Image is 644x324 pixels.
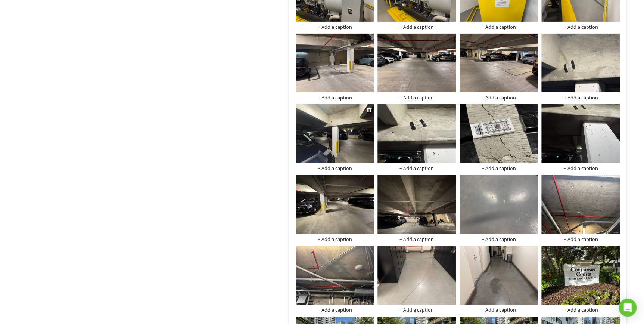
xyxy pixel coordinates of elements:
[541,175,620,234] img: data
[296,246,374,305] img: data
[377,34,456,92] img: data
[541,34,620,92] img: data
[541,95,620,101] div: + Add a caption
[377,175,456,234] img: data
[460,34,538,92] img: data
[377,104,456,163] img: data
[377,165,456,171] div: + Add a caption
[460,95,538,101] div: + Add a caption
[541,165,620,171] div: + Add a caption
[619,299,637,317] div: Open Intercom Messenger
[296,95,374,101] div: + Add a caption
[296,307,374,313] div: + Add a caption
[541,236,620,242] div: + Add a caption
[296,236,374,242] div: + Add a caption
[377,307,456,313] div: + Add a caption
[541,24,620,30] div: + Add a caption
[541,104,620,163] img: data
[541,307,620,313] div: + Add a caption
[460,236,538,242] div: + Add a caption
[460,104,538,163] img: data
[460,24,538,30] div: + Add a caption
[377,236,456,242] div: + Add a caption
[460,246,538,305] img: data
[460,307,538,313] div: + Add a caption
[460,175,538,234] img: data
[296,34,374,92] img: data
[377,95,456,101] div: + Add a caption
[460,165,538,171] div: + Add a caption
[377,24,456,30] div: + Add a caption
[541,246,620,305] img: data
[296,24,374,30] div: + Add a caption
[296,175,374,234] img: data
[296,104,374,163] img: data
[377,246,456,305] img: data
[296,165,374,171] div: + Add a caption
